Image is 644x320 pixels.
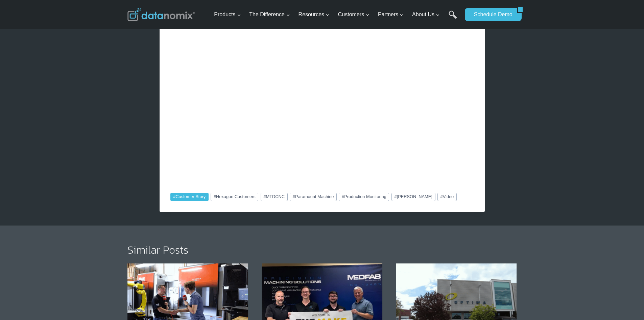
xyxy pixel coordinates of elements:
span: # [395,194,397,199]
a: Search [449,10,457,26]
span: # [293,194,295,199]
span: About Us [412,10,440,19]
a: #Production Monitoring [339,193,389,201]
span: # [214,194,216,199]
a: #Paramount Machine [290,193,337,201]
span: Partners [378,10,404,19]
span: # [263,194,266,199]
span: # [173,194,175,199]
span: Customers [338,10,369,19]
a: #Customer Story [170,193,209,201]
a: #[PERSON_NAME] [391,193,435,201]
nav: Primary Navigation [211,4,461,26]
span: Resources [299,10,330,19]
h2: Similar Posts [127,244,517,255]
a: Schedule Demo [465,8,517,21]
iframe: Popup CTA [3,181,108,317]
span: The Difference [249,10,290,19]
a: #Hexagon Customers [211,193,258,201]
iframe: Paramount Machine Makes the Switch to Datanomix [170,14,474,185]
span: # [342,194,344,199]
span: Products [214,10,241,19]
img: Datanomix [127,8,195,21]
span: # [440,194,443,199]
a: #MTDCNC [261,193,288,201]
a: #Video [437,193,457,201]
